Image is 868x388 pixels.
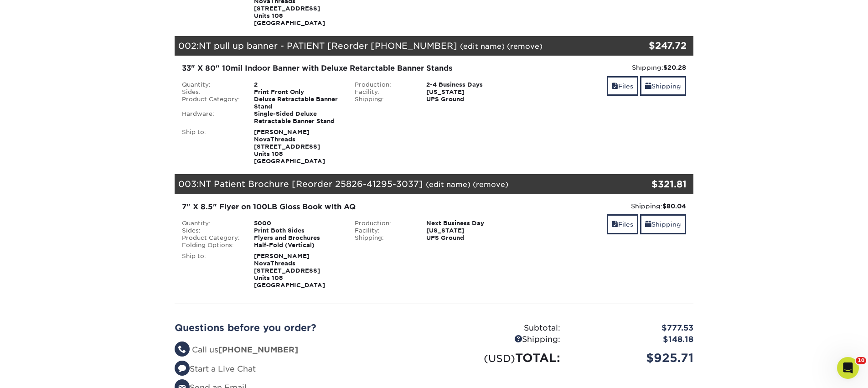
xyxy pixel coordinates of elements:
[175,322,427,333] h2: Questions before you order?
[175,174,607,194] div: 003:
[837,357,859,379] iframe: Intercom live chat
[567,322,700,334] div: $777.53
[199,179,423,189] span: NT Patient Brochure [Reorder 25826-41295-3037]
[419,227,520,234] div: [US_STATE]
[419,81,520,88] div: 2-4 Business Days
[607,76,638,96] a: Files
[182,202,513,212] div: 7" X 8.5" Flyer on 100LB Gloss Book with AQ
[247,96,348,110] div: Deluxe Retractable Banner Stand
[199,41,457,51] span: NT pull up banner - PATIENT [Reorder [PHONE_NUMBER]
[856,357,866,364] span: 10
[175,344,427,356] li: Call us
[175,364,256,373] a: Start a Live Chat
[612,221,618,228] span: files
[426,180,470,189] a: (edit name)
[640,214,686,234] a: Shipping
[175,253,247,289] div: Ship to:
[645,83,651,90] span: shipping
[175,36,607,56] div: 002:
[218,345,298,354] strong: [PHONE_NUMBER]
[175,81,247,88] div: Quantity:
[348,234,420,242] div: Shipping:
[247,242,348,249] div: Half-Fold (Vertical)
[348,81,420,88] div: Production:
[175,242,247,249] div: Folding Options:
[607,214,638,234] a: Files
[182,63,513,74] div: 33" X 80" 10mil Indoor Banner with Deluxe Retarctable Banner Stands
[434,334,567,346] div: Shipping:
[473,180,508,189] a: (remove)
[663,64,686,71] strong: $20.28
[607,39,687,52] div: $247.72
[607,177,687,191] div: $321.81
[567,334,700,346] div: $148.18
[434,322,567,334] div: Subtotal:
[460,42,505,51] a: (edit name)
[254,129,325,165] strong: [PERSON_NAME] NovaThreads [STREET_ADDRESS] Units 108 [GEOGRAPHIC_DATA]
[247,110,348,125] div: Single-Sided Deluxe Retractable Banner Stand
[527,202,686,211] div: Shipping:
[507,42,542,51] a: (remove)
[419,96,520,103] div: UPS Ground
[640,76,686,96] a: Shipping
[175,88,247,96] div: Sides:
[348,96,420,103] div: Shipping:
[419,234,520,242] div: UPS Ground
[175,129,247,165] div: Ship to:
[247,234,348,242] div: Flyers and Brochures
[247,220,348,227] div: 5000
[175,110,247,125] div: Hardware:
[175,234,247,242] div: Product Category:
[247,88,348,96] div: Print Front Only
[348,88,420,96] div: Facility:
[348,220,420,227] div: Production:
[175,220,247,227] div: Quantity:
[419,88,520,96] div: [US_STATE]
[662,202,686,210] strong: $80.04
[247,81,348,88] div: 2
[348,227,420,234] div: Facility:
[612,83,618,90] span: files
[247,227,348,234] div: Print Both Sides
[175,96,247,110] div: Product Category:
[645,221,651,228] span: shipping
[484,352,515,364] small: (USD)
[527,63,686,72] div: Shipping:
[434,349,567,367] div: TOTAL:
[419,220,520,227] div: Next Business Day
[567,349,700,367] div: $925.71
[254,253,325,289] strong: [PERSON_NAME] NovaThreads [STREET_ADDRESS] Units 108 [GEOGRAPHIC_DATA]
[175,227,247,234] div: Sides:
